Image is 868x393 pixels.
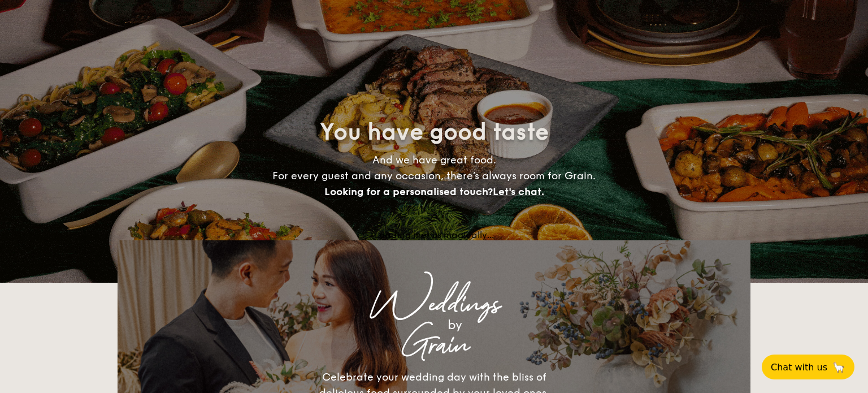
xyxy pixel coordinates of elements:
button: Chat with us🦙 [762,355,854,379]
div: Grain [217,335,651,356]
div: Weddings [217,295,651,315]
span: 🦙 [832,361,845,374]
div: by [259,315,651,335]
div: Loading menus magically... [118,230,750,240]
span: Let's chat. [493,185,544,198]
span: Chat with us [771,362,827,373]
